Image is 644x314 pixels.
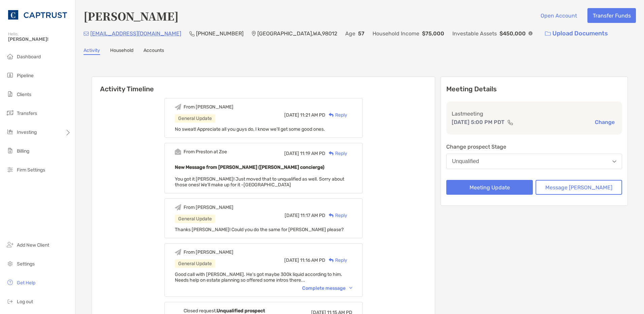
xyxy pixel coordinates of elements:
button: Change [593,119,617,126]
p: [EMAIL_ADDRESS][DOMAIN_NAME] [90,29,181,38]
img: Event icon [175,249,181,255]
p: Change prospect Stage [446,143,622,151]
img: Location Icon [252,31,256,36]
div: From [PERSON_NAME] [184,104,233,110]
div: From [PERSON_NAME] [184,205,233,210]
span: Get Help [17,280,35,286]
div: Unqualified [452,158,479,164]
img: Email Icon [84,32,89,36]
img: Reply icon [329,151,334,156]
span: [DATE] [284,151,299,156]
span: No sweat! Appreciate all you guys do, I know we'll get some good ones. [175,126,325,132]
a: Activity [84,48,100,55]
div: General Update [175,215,215,223]
p: Household Income [373,29,419,38]
div: Reply [325,257,347,264]
img: settings icon [6,259,14,268]
b: New Message from [PERSON_NAME] ([PERSON_NAME] concierge) [175,164,324,170]
p: [DATE] 5:00 PM PDT [452,118,505,126]
span: Dashboard [17,54,41,60]
img: investing icon [6,128,14,136]
span: Transfers [17,111,37,116]
span: 11:17 AM PD [300,213,325,218]
img: add_new_client icon [6,241,14,249]
p: Last meeting [452,109,617,118]
img: logout icon [6,297,14,305]
span: Thanks [PERSON_NAME]! Could you do the same for [PERSON_NAME] please? [175,227,344,232]
img: Reply icon [329,258,334,262]
img: Open dropdown arrow [612,160,616,163]
span: Billing [17,148,29,154]
button: Meeting Update [446,180,533,195]
img: communication type [507,120,513,125]
img: Chevron icon [349,287,352,289]
img: firm-settings icon [6,165,14,174]
p: $450,000 [500,29,526,38]
img: button icon [545,31,551,36]
span: You got it [PERSON_NAME]! Just moved that to unqualified as well. Sorry about those ones! We'll m... [175,176,344,188]
img: clients icon [6,90,14,98]
span: Investing [17,129,37,135]
span: Log out [17,299,33,305]
img: Event icon [175,104,181,110]
img: Reply icon [329,113,334,117]
div: From [PERSON_NAME] [184,249,233,255]
img: pipeline icon [6,71,14,79]
span: [DATE] [285,213,299,218]
span: Pipeline [17,73,34,78]
div: Reply [325,150,347,157]
h4: [PERSON_NAME] [84,8,179,24]
img: Phone Icon [189,31,195,36]
span: Good call with [PERSON_NAME]. He's got maybe 300k liquid according to him. Needs help on estate p... [175,272,342,283]
h6: Activity Timeline [92,77,435,93]
img: transfers icon [6,109,14,117]
img: Event icon [175,308,181,314]
span: [PERSON_NAME]! [8,36,71,42]
span: 11:19 AM PD [300,151,325,156]
div: Reply [325,212,347,219]
button: Message [PERSON_NAME] [536,180,622,195]
p: Meeting Details [446,85,622,93]
img: dashboard icon [6,52,14,60]
div: From Preston at Zoe [184,149,227,155]
p: $75,000 [422,29,444,38]
div: General Update [175,114,215,123]
img: Event icon [175,204,181,211]
span: Firm Settings [17,167,45,173]
a: Household [110,48,133,55]
p: [GEOGRAPHIC_DATA] , WA , 98012 [257,29,337,38]
div: Reply [325,112,347,119]
span: [DATE] [284,112,299,118]
p: [PHONE_NUMBER] [196,29,244,38]
button: Unqualified [446,154,622,169]
p: 57 [358,29,364,38]
button: Transfer Funds [587,8,636,23]
img: Reply icon [329,213,334,218]
span: 11:16 AM PD [300,257,325,263]
p: Investable Assets [452,29,497,38]
div: General Update [175,259,215,268]
span: 11:21 AM PD [300,112,325,118]
img: CAPTRUST Logo [8,3,67,27]
span: Settings [17,261,35,267]
a: Upload Documents [541,26,612,41]
span: Add New Client [17,242,49,248]
a: Accounts [143,48,164,55]
span: [DATE] [284,257,299,263]
img: get-help icon [6,278,14,286]
b: Unqualified prospect [217,308,265,314]
p: Age [345,29,355,38]
span: Clients [17,92,31,97]
button: Open Account [535,8,582,23]
div: Closed request, [184,308,265,314]
img: Info Icon [528,31,533,35]
img: Event icon [175,149,181,155]
img: billing icon [6,147,14,155]
div: Complete message [302,285,352,291]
